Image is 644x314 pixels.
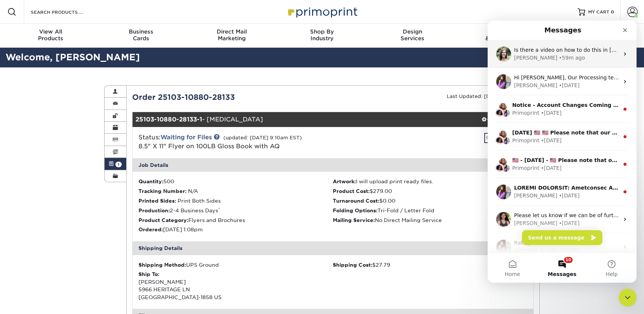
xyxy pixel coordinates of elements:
li: $0.00 [333,197,527,204]
div: $27.79 [333,261,527,269]
span: Resources [458,28,548,35]
img: JenM avatar [11,110,20,118]
div: • [DATE] [53,89,74,96]
div: view details [466,116,533,123]
li: Flyers and Brochures [138,216,333,224]
img: Avery avatar [7,143,16,152]
div: Primoprint [25,89,52,96]
div: Products [6,28,96,42]
li: $279.00 [333,187,527,195]
a: view details [466,112,533,127]
span: Rate your conversation [26,219,87,225]
div: UPS Ground [138,261,333,269]
button: Messages [50,232,99,262]
strong: Product Cost: [333,188,370,194]
a: 1 [105,158,126,170]
span: 0 [611,9,614,15]
button: Send us a message [34,210,115,225]
span: Print Both Sides [178,198,221,204]
iframe: Intercom live chat [619,289,637,307]
strong: Folding Options: [333,207,377,213]
img: Profile image for Erica [9,54,23,69]
span: View All [6,28,96,35]
li: I will upload print ready files. [333,178,527,185]
li: 500 [138,178,333,185]
strong: Quantity: [138,178,163,184]
strong: Product Category: [138,217,188,223]
div: [PERSON_NAME] 5966 HERITAGE LN [GEOGRAPHIC_DATA]-1858 US [138,270,333,301]
span: MY CART [588,9,609,15]
div: • [DATE] [71,226,92,234]
span: Direct Mail [186,28,277,35]
a: BusinessCards [96,24,186,48]
img: Erica avatar [14,88,23,97]
span: Shop By [277,28,367,35]
button: Help [99,232,149,262]
a: Waiting for Files [160,134,212,141]
strong: Ship To: [138,271,159,277]
span: 1 [115,162,122,167]
div: - [MEDICAL_DATA] [133,112,467,127]
a: Resources& Templates [458,24,548,48]
small: Last Updated: [DATE] 9:10am EST [447,93,534,99]
div: [PERSON_NAME] [26,171,70,179]
strong: Shipping Cost: [333,262,372,268]
span: Please let us know if we can be of further assistance or if you have any additional questions. [26,192,268,198]
div: [PERSON_NAME] [26,61,70,69]
span: Messages [60,251,89,256]
div: Primoprint [25,144,52,152]
span: Design [367,28,458,35]
strong: Tracking Number: [138,188,186,194]
li: Tri-Fold / Letter Fold [333,207,527,214]
a: View AllProducts [6,24,96,48]
div: • [DATE] [71,171,92,179]
div: Primoprint [25,116,52,124]
small: (updated: [DATE] 9:10am EST) [223,135,302,140]
div: Industry [277,28,367,42]
img: JenM avatar [11,82,20,91]
div: [PERSON_NAME] [26,226,70,234]
span: Is there a video on how to do this in [GEOGRAPHIC_DATA]? This is getting a bit frustrating. Is th... [26,26,485,32]
div: • [DATE] [53,144,74,152]
img: JenM avatar [11,137,20,146]
div: • 59m ago [71,34,97,41]
strong: Production: [138,207,170,213]
div: Status: [133,133,400,151]
strong: Turnaround Cost: [333,198,379,204]
div: • [DATE] [53,116,74,124]
span: Home [17,251,32,256]
div: [PERSON_NAME] [26,34,70,41]
img: Profile image for Erica [9,219,23,234]
a: FILES REQUIRED [484,133,527,143]
div: • [DATE] [71,61,92,69]
div: Marketing [186,28,277,42]
div: Shipping Details [133,241,534,255]
div: Job Details [133,158,534,172]
span: Business [96,28,186,35]
strong: Ordered: [138,226,163,232]
img: Erica avatar [14,115,23,124]
a: Shop ByIndustry [277,24,367,48]
img: Erica avatar [14,143,23,152]
li: 2-4 Business Days [138,207,333,214]
li: [DATE] 1:08pm [138,226,333,233]
img: Primoprint [285,4,359,20]
div: Cards [96,28,186,42]
strong: 25103-10880-28133-1 [136,116,202,123]
li: No Direct Mailing Service [333,216,527,224]
img: Avery avatar [7,115,16,124]
strong: Shipping Method: [138,262,186,268]
strong: Artwork: [333,178,356,184]
img: Avery avatar [7,88,16,97]
span: Help [118,251,130,256]
img: Profile image for Erica [9,164,23,179]
div: • [DATE] [71,199,92,207]
div: Services [367,28,458,42]
strong: Mailing Service: [333,217,375,223]
strong: Printed Sides: [138,198,176,204]
span: N/A [188,188,198,194]
img: Profile image for Holly [9,191,23,206]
